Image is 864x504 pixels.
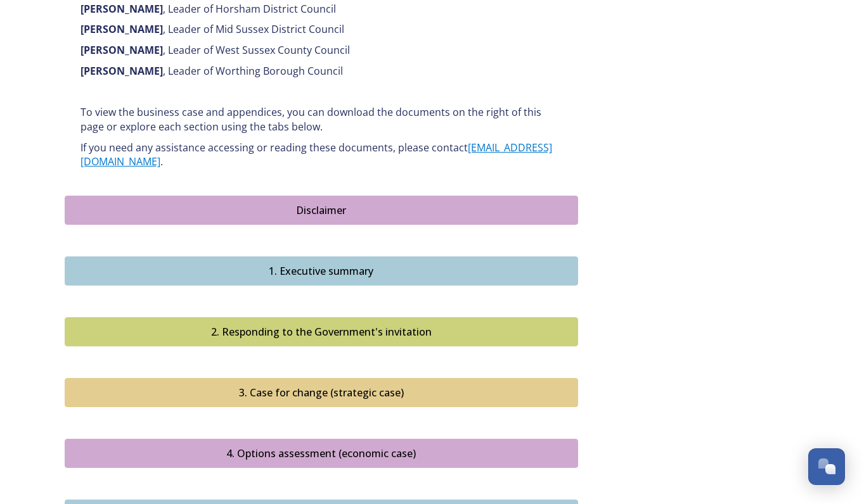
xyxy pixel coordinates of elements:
div: 2. Responding to the Government's invitation [72,324,571,339]
strong: [PERSON_NAME] [81,43,163,57]
p: , Leader of Horsham District Council [81,2,562,16]
div: 1. Executive summary [72,263,571,279]
button: 3. Case for change (strategic case) [65,378,578,407]
button: 4. Options assessment (economic case) [65,439,578,468]
strong: [PERSON_NAME] [81,2,163,16]
button: Open Chat [808,448,845,485]
p: If you need any assistance accessing or reading these documents, please contact . [81,141,562,169]
p: , Leader of Mid Sussex District Council [81,22,562,37]
strong: [PERSON_NAME] [81,22,163,36]
div: 4. Options assessment (economic case) [72,446,571,461]
div: Disclaimer [72,203,571,218]
strong: [PERSON_NAME] [81,64,163,78]
div: 3. Case for change (strategic case) [72,385,571,400]
p: To view the business case and appendices, you can download the documents on the right of this pag... [81,105,562,134]
p: , Leader of Worthing Borough Council [81,64,562,79]
a: [EMAIL_ADDRESS][DOMAIN_NAME] [81,141,552,169]
button: Disclaimer [65,196,578,225]
p: , Leader of West Sussex County Council [81,43,562,58]
button: 2. Responding to the Government's invitation [65,317,578,346]
button: 1. Executive summary [65,256,578,286]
